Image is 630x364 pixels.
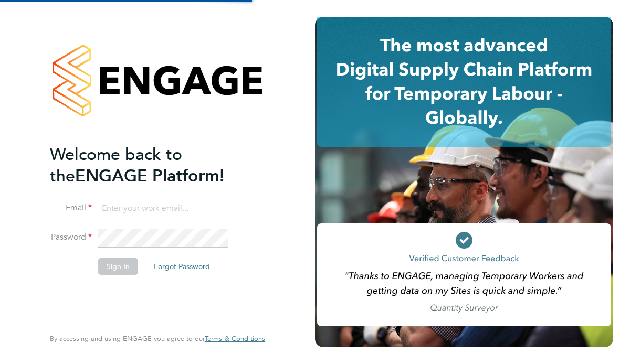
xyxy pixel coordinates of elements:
[98,199,228,218] input: Enter your work email...
[145,258,218,275] button: Forgot Password
[50,334,265,343] span: By accessing and using ENGAGE you agree to our
[50,202,92,213] label: Email
[98,258,138,275] button: Sign In
[205,335,265,343] a: Terms & Conditions
[50,232,92,243] label: Password
[50,144,182,186] span: Welcome back to the
[50,144,255,187] h2: ENGAGE Platform!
